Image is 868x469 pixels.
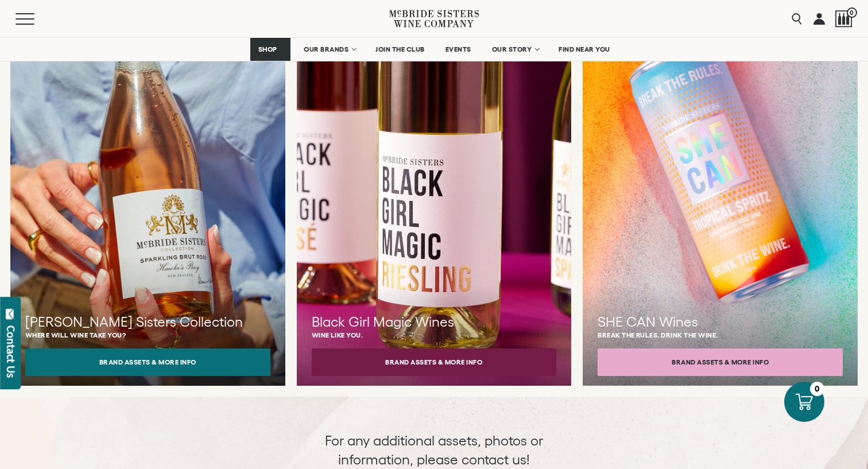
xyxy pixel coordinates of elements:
[485,38,546,61] a: OUR STORY
[312,331,557,339] p: Wine like you.
[5,325,17,378] div: Contact Us
[551,38,618,61] a: FIND NEAR YOU
[304,45,348,53] span: OUR BRANDS
[598,331,843,339] p: Break the rules. Drink the wine.
[25,312,270,332] h3: [PERSON_NAME] Sisters Collection
[312,312,557,332] h3: Black Girl Magic Wines
[438,38,479,61] a: EVENTS
[250,38,290,61] a: SHOP
[375,45,425,53] span: JOIN THE CLUB
[368,38,432,61] a: JOIN THE CLUB
[598,348,843,376] button: Brand Assets & More Info
[492,45,532,53] span: OUR STORY
[296,38,362,61] a: OUR BRANDS
[598,312,843,332] h3: SHE CAN Wines
[445,45,471,53] span: EVENTS
[810,382,824,396] div: 0
[25,348,270,376] button: Brand Assets & More Info
[312,348,557,376] button: Brand Assets & More Info
[258,45,277,53] span: SHOP
[25,331,270,339] p: Where will wine take you?
[559,45,610,53] span: FIND NEAR YOU
[847,7,857,18] span: 0
[15,13,57,25] button: Mobile Menu Trigger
